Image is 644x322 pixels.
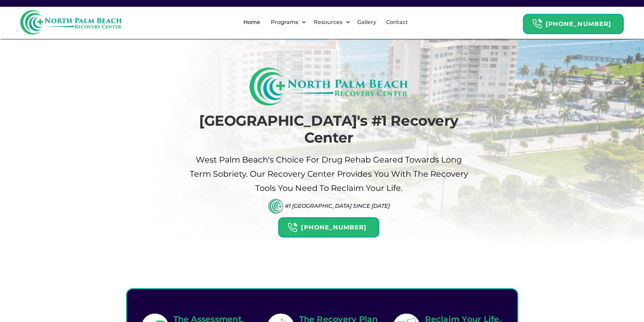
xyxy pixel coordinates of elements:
strong: [PHONE_NUMBER] [546,20,611,28]
strong: [PHONE_NUMBER] [301,224,366,231]
a: Contact [382,11,412,33]
a: Home [239,11,264,33]
img: Header Calendar Icons [287,222,297,233]
img: Header Calendar Icons [532,19,542,29]
a: Header Calendar Icons[PHONE_NUMBER] [278,214,379,238]
img: North Palm Beach Recovery Logo (Rectangle) [249,68,408,105]
a: Header Calendar Icons[PHONE_NUMBER] [523,10,624,34]
div: #1 [GEOGRAPHIC_DATA] Since [DATE] [285,203,390,209]
div: Resources [308,11,352,33]
h1: [GEOGRAPHIC_DATA]'s #1 Recovery Center [189,112,469,146]
div: Programs [269,18,300,26]
a: Gallery [353,11,380,33]
p: West palm beach's Choice For drug Rehab Geared Towards Long term sobriety. Our Recovery Center pr... [189,153,469,195]
div: Programs [265,11,308,33]
div: Resources [312,18,344,26]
